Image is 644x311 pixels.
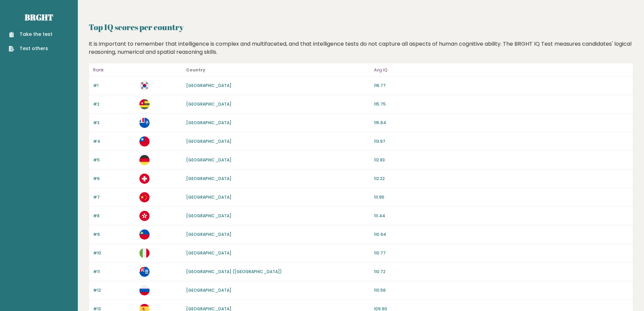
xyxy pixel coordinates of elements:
p: 115.75 [374,101,629,107]
p: 112.83 [374,157,629,163]
a: [GEOGRAPHIC_DATA] [186,157,231,163]
a: [GEOGRAPHIC_DATA] [186,213,231,219]
a: Brght [25,12,53,23]
p: #9 [93,231,135,238]
p: 112.22 [374,176,629,182]
img: kr.svg [139,81,150,91]
p: 111.95 [374,194,629,200]
p: Rank [93,66,135,74]
p: #12 [93,287,135,293]
a: [GEOGRAPHIC_DATA] [186,120,231,126]
p: 110.77 [374,250,629,256]
p: 110.94 [374,231,629,238]
img: de.svg [139,155,150,165]
p: #8 [93,213,135,219]
a: [GEOGRAPHIC_DATA] ([GEOGRAPHIC_DATA]) [186,269,282,274]
p: 116.77 [374,83,629,89]
a: Test others [9,45,52,52]
img: it.svg [139,248,150,258]
b: Country [186,67,205,73]
p: #5 [93,157,135,163]
p: Avg IQ [374,66,629,74]
a: [GEOGRAPHIC_DATA] [186,250,231,256]
p: #1 [93,83,135,89]
p: #4 [93,138,135,145]
img: ch.svg [139,174,150,184]
a: [GEOGRAPHIC_DATA] [186,194,231,200]
img: tw.svg [139,136,150,147]
p: #3 [93,120,135,126]
a: Take the test [9,31,52,38]
a: [GEOGRAPHIC_DATA] [186,138,231,144]
img: li.svg [139,229,150,240]
a: [GEOGRAPHIC_DATA] [186,287,231,293]
img: fk.svg [139,267,150,277]
p: 110.72 [374,269,629,275]
h2: Top IQ scores per country [89,21,633,33]
div: It is important to remember that intelligence is complex and multifaceted, and that intelligence ... [86,40,636,56]
img: tf.svg [139,118,150,128]
a: [GEOGRAPHIC_DATA] [186,231,231,237]
p: 113.97 [374,138,629,145]
img: hk.svg [139,211,150,221]
img: tg.svg [139,99,150,109]
img: ru.svg [139,285,150,295]
a: [GEOGRAPHIC_DATA] [186,83,231,88]
p: 115.64 [374,120,629,126]
p: #10 [93,250,135,256]
p: 111.44 [374,213,629,219]
p: #11 [93,269,135,275]
p: #7 [93,194,135,200]
p: 110.56 [374,287,629,293]
img: cn.svg [139,192,150,202]
a: [GEOGRAPHIC_DATA] [186,176,231,181]
p: #2 [93,101,135,107]
p: #6 [93,176,135,182]
a: [GEOGRAPHIC_DATA] [186,101,231,107]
